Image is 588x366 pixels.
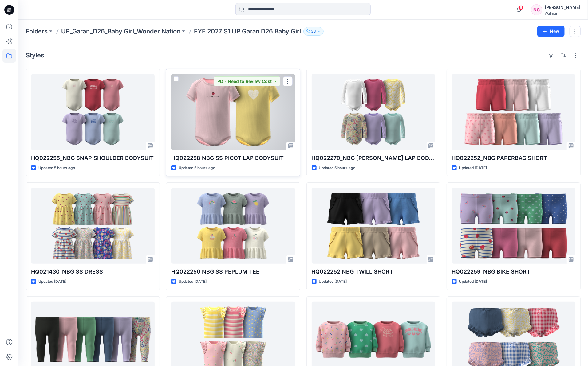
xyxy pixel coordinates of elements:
a: HQ022252_NBG PAPERBAG SHORT [452,74,575,150]
p: Updated 5 hours ago [319,165,356,171]
p: Updated 5 hours ago [38,165,75,171]
span: 6 [519,5,523,10]
div: Walmart [545,11,580,16]
a: HQ022252 NBG TWILL SHORT [312,188,435,264]
p: HQ022259_NBG BIKE SHORT [452,267,575,276]
p: HQ022270_NBG [PERSON_NAME] LAP BODYSUIT [312,154,435,162]
p: Updated [DATE] [459,165,487,171]
a: HQ022250 NBG SS PEPLUM TEE [171,188,295,264]
a: HQ022270_NBG LS PICOT LAP BODYSUIT [312,74,435,150]
p: HQ022252 NBG TWILL SHORT [312,267,435,276]
p: Updated [DATE] [38,278,66,285]
h4: Styles [26,52,44,59]
div: [PERSON_NAME] [545,4,580,11]
p: Updated [DATE] [459,278,487,285]
p: HQ021430_NBG SS DRESS [31,267,155,276]
a: Folders [26,27,48,36]
p: Updated 5 hours ago [179,165,215,171]
p: FYE 2027 S1 UP Garan D26 Baby Girl [194,27,301,36]
p: Updated [DATE] [319,278,347,285]
p: HQ022258 NBG SS PICOT LAP BODYSUIT [171,154,295,162]
a: HQ022258 NBG SS PICOT LAP BODYSUIT [171,74,295,150]
button: New [537,26,565,37]
a: UP_Garan_D26_Baby Girl_Wonder Nation [61,27,180,36]
button: 33 [303,27,324,36]
p: Updated [DATE] [179,278,207,285]
a: HQ022255_NBG SNAP SHOULDER BODYSUIT [31,74,155,150]
a: HQ021430_NBG SS DRESS [31,188,155,264]
p: HQ022255_NBG SNAP SHOULDER BODYSUIT [31,154,155,162]
p: HQ022252_NBG PAPERBAG SHORT [452,154,575,162]
p: HQ022250 NBG SS PEPLUM TEE [171,267,295,276]
div: NC [531,4,542,15]
a: HQ022259_NBG BIKE SHORT [452,188,575,264]
p: 33 [311,28,316,35]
